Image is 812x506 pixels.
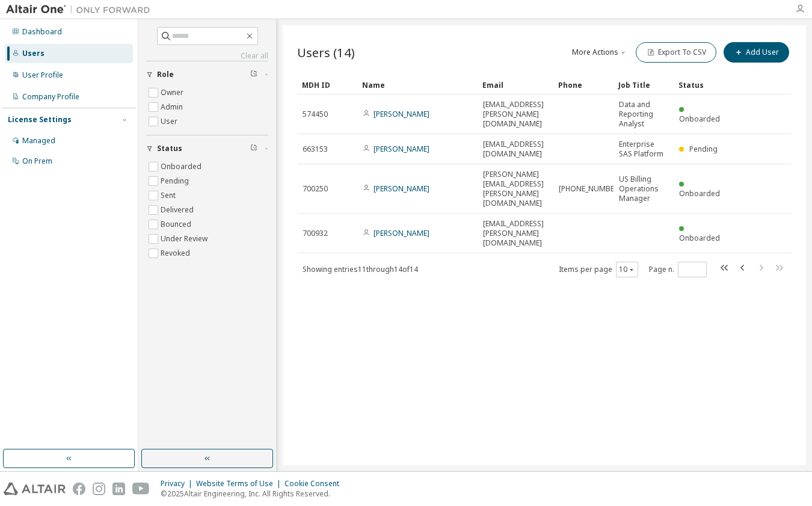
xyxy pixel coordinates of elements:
span: 574450 [303,110,328,119]
div: Users [22,49,45,58]
img: altair_logo.svg [4,483,66,495]
button: Add User [724,42,789,63]
label: Pending [161,174,191,188]
div: User Profile [22,70,63,80]
span: Onboarded [679,188,720,199]
div: License Settings [8,115,72,125]
span: 663153 [303,144,328,154]
img: youtube.svg [132,483,150,495]
span: 700250 [303,184,328,194]
span: Enterprise SAS Platform [619,140,668,159]
div: Job Title [618,75,669,94]
span: Users (14) [297,44,355,61]
span: Page n. [649,262,707,277]
label: Owner [161,85,186,100]
img: Altair One [6,4,156,16]
label: Under Review [161,232,210,246]
button: Role [146,61,268,88]
div: Website Terms of Use [196,479,285,489]
span: [EMAIL_ADDRESS][PERSON_NAME][DOMAIN_NAME] [483,219,548,248]
a: [PERSON_NAME] [374,228,429,238]
a: [PERSON_NAME] [374,144,429,154]
div: Email [482,75,549,94]
div: Company Profile [22,92,79,102]
span: Clear filter [250,144,257,153]
div: Privacy [161,479,196,489]
label: Revoked [161,246,192,261]
label: Admin [161,100,185,114]
span: Clear filter [250,70,257,79]
label: Onboarded [161,159,204,174]
div: Phone [558,75,609,94]
span: [EMAIL_ADDRESS][DOMAIN_NAME] [483,140,548,159]
span: Status [157,144,182,153]
button: More Actions [571,42,629,63]
div: Cookie Consent [285,479,346,489]
div: On Prem [22,156,52,166]
div: Name [362,75,473,94]
span: Onboarded [679,233,720,243]
a: [PERSON_NAME] [374,184,429,194]
button: Export To CSV [636,42,716,63]
img: instagram.svg [93,483,105,495]
span: Onboarded [679,114,720,124]
label: Delivered [161,203,196,217]
span: Data and Reporting Analyst [619,100,668,129]
button: Status [146,135,268,162]
label: Bounced [161,217,194,232]
div: MDH ID [302,75,352,94]
label: Sent [161,188,178,203]
span: US Billing Operations Manager [619,174,668,203]
span: Showing entries 11 through 14 of 14 [303,264,418,274]
a: Clear all [146,51,268,61]
div: Managed [22,136,55,146]
span: 700932 [303,229,328,238]
a: [PERSON_NAME] [374,109,429,119]
button: 10 [619,265,635,274]
p: © 2025 Altair Engineering, Inc. All Rights Reserved. [161,489,346,499]
div: Status [678,75,729,94]
div: Dashboard [22,27,62,37]
span: [PHONE_NUMBER] [559,184,621,194]
span: [PERSON_NAME][EMAIL_ADDRESS][PERSON_NAME][DOMAIN_NAME] [483,170,548,208]
img: linkedin.svg [112,483,125,495]
span: Pending [689,144,718,154]
span: Role [157,70,174,79]
span: Items per page [559,262,638,277]
img: facebook.svg [73,483,85,495]
span: [EMAIL_ADDRESS][PERSON_NAME][DOMAIN_NAME] [483,100,548,129]
label: User [161,114,180,129]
